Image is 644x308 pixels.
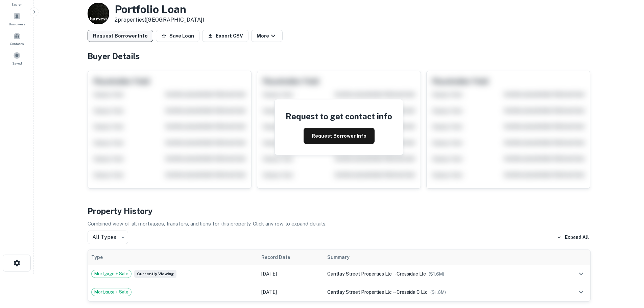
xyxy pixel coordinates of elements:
span: ($ 1.6M ) [430,290,446,295]
a: Contacts [2,29,32,48]
span: cantlay street properties llc [327,271,392,277]
h3: Portfolio Loan [115,3,204,16]
iframe: Chat Widget [610,254,644,286]
a: Saved [2,49,32,67]
button: Request Borrower Info [304,128,375,144]
div: → [327,270,553,278]
button: Save Loan [156,30,199,42]
span: Borrowers [9,21,25,27]
span: Saved [12,61,22,66]
span: Mortgage + Sale [92,270,131,277]
a: Borrowers [2,10,32,28]
h4: Property History [88,205,591,217]
span: cantlay street properties llc [327,289,392,295]
span: Contacts [10,41,24,46]
th: Type [88,250,258,265]
span: cressidac llc [397,271,426,277]
div: → [327,288,553,296]
th: Summary [324,250,556,265]
button: More [251,30,283,42]
span: Mortgage + Sale [92,289,131,295]
button: Request Borrower Info [88,30,153,42]
h4: Buyer Details [88,50,591,62]
span: cressida c llc [397,289,428,295]
div: All Types [88,231,128,244]
button: expand row [575,286,587,298]
p: Combined view of all mortgages, transfers, and liens for this property. Click any row to expand d... [88,220,591,228]
td: [DATE] [258,283,324,301]
button: expand row [575,268,587,280]
th: Record Date [258,250,324,265]
h4: Request to get contact info [286,110,392,122]
td: [DATE] [258,265,324,283]
span: ($ 1.6M ) [429,271,444,277]
button: Expand All [555,232,591,242]
span: Currently viewing [134,270,176,278]
p: 2 properties ([GEOGRAPHIC_DATA]) [115,16,204,24]
span: Search [11,2,23,7]
button: Export CSV [202,30,248,42]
